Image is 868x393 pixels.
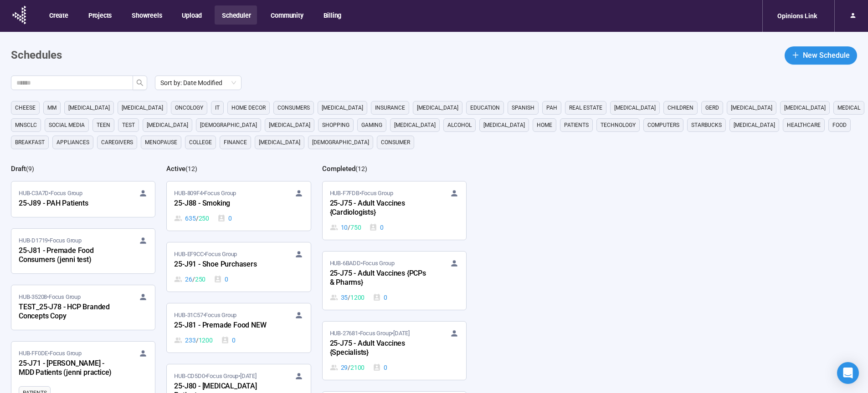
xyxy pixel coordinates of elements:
[322,121,349,130] span: shopping
[15,121,37,130] span: mnsclc
[215,5,257,25] button: Scheduler
[122,121,135,130] span: Test
[19,189,82,198] span: HUB-C3A7D • Focus Group
[393,330,410,337] time: [DATE]
[668,103,693,112] span: children
[373,363,387,373] div: 0
[330,338,430,359] div: 25-J75 - Adult Vaccines {Specialists}
[11,285,155,330] a: HUB-35208•Focus GroupTEST_25-J78 - HCP Branded Concepts Copy
[231,103,266,112] span: home decor
[189,138,212,147] span: college
[330,189,393,198] span: HUB-F7FDB • Focus Group
[42,5,75,25] button: Create
[240,373,257,379] time: [DATE]
[15,138,45,147] span: breakfast
[19,198,119,210] div: 25-J89 - PAH Patients
[19,349,82,358] span: HUB-FF0DE • Focus Group
[381,138,410,147] span: consumer
[19,358,119,379] div: 25-J71 - [PERSON_NAME] - MDD Patients (jenni practice)
[167,181,310,231] a: HUB-809F4•Focus Group25-J88 - Smoking635 / 2500
[731,103,772,112] span: [MEDICAL_DATA]
[330,268,430,289] div: 25-J75 - Adult Vaccines {PCPs & Pharms}
[355,165,367,172] span: ( 12 )
[175,103,203,112] span: oncology
[11,181,155,217] a: HUB-C3A7D•Focus Group25-J89 - PAH Patients
[68,103,110,112] span: [MEDICAL_DATA]
[447,121,472,130] span: alcohol
[147,121,188,130] span: [MEDICAL_DATA]
[832,121,847,130] span: Food
[792,51,799,59] span: plus
[174,189,236,198] span: HUB-809F4 • Focus Group
[537,121,552,130] span: home
[122,103,163,112] span: [MEDICAL_DATA]
[174,250,237,259] span: HUB-EF9CC • Focus Group
[263,5,309,25] button: Community
[348,363,350,373] span: /
[277,103,310,112] span: consumers
[133,76,147,90] button: search
[614,103,656,112] span: [MEDICAL_DATA]
[174,274,205,284] div: 26
[373,292,387,302] div: 0
[167,303,310,353] a: HUB-31C57•Focus Group25-J81 - Premade Food NEW233 / 12000
[174,335,212,345] div: 233
[217,213,232,223] div: 0
[323,252,466,310] a: HUB-6BADD•Focus Group25-J75 - Adult Vaccines {PCPs & Pharms}35 / 12000
[394,121,436,130] span: [MEDICAL_DATA]
[316,5,348,25] button: Billing
[15,103,36,112] span: cheese
[19,292,81,302] span: HUB-35208 • Focus Group
[97,121,110,130] span: Teen
[330,222,361,232] div: 10
[322,165,355,173] h2: Completed
[196,335,199,345] span: /
[601,121,636,130] span: technology
[136,79,144,86] span: search
[221,335,236,345] div: 0
[330,198,430,219] div: 25-J75 - Adult Vaccines {Cardiologists}
[26,165,34,172] span: ( 9 )
[375,103,405,112] span: Insurance
[734,121,775,130] span: [MEDICAL_DATA]
[145,138,177,147] span: menopause
[174,198,274,210] div: 25-J88 - Smoking
[350,363,365,373] span: 2100
[200,121,257,130] span: [DEMOGRAPHIC_DATA]
[19,302,119,322] div: TEST_25-J78 - HCP Branded Concepts Copy
[199,213,209,223] span: 250
[785,46,857,65] button: plusNew Schedule
[101,138,133,147] span: caregivers
[348,222,350,232] span: /
[837,362,859,384] div: Open Intercom Messenger
[323,322,466,380] a: HUB-27681•Focus Group•[DATE]25-J75 - Adult Vaccines {Specialists}29 / 21000
[81,5,118,25] button: Projects
[224,138,247,147] span: finance
[772,7,822,25] div: Opinions Link
[11,47,62,64] h1: Schedules
[417,103,458,112] span: [MEDICAL_DATA]
[350,222,361,232] span: 750
[837,103,860,112] span: medical
[312,138,369,147] span: [DEMOGRAPHIC_DATA]
[691,121,722,130] span: starbucks
[56,138,89,147] span: appliances
[174,311,236,320] span: HUB-31C57 • Focus Group
[185,165,197,172] span: ( 12 )
[19,236,82,245] span: HUB-D1719 • Focus Group
[11,165,26,173] h2: Draft
[215,103,220,112] span: it
[348,292,350,302] span: /
[195,274,205,284] span: 250
[546,103,557,112] span: PAH
[174,372,256,381] span: HUB-CD5D0 • Focus Group •
[175,5,208,25] button: Upload
[192,274,195,284] span: /
[160,76,236,90] span: Sort by: Date Modified
[323,181,466,240] a: HUB-F7FDB•Focus Group25-J75 - Adult Vaccines {Cardiologists}10 / 7500
[174,320,274,332] div: 25-J81 - Premade Food NEW
[174,213,209,223] div: 635
[369,222,384,232] div: 0
[330,329,410,338] span: HUB-27681 • Focus Group •
[361,121,382,130] span: gaming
